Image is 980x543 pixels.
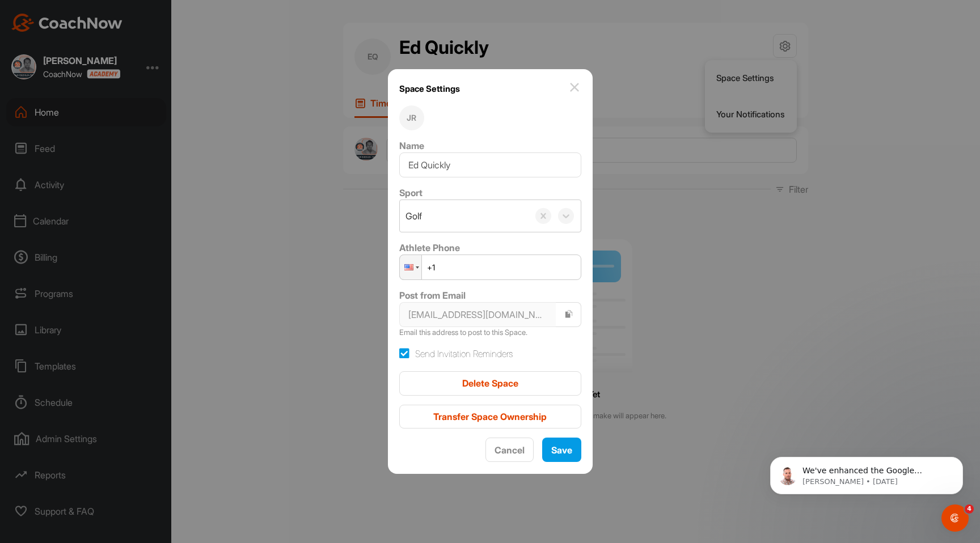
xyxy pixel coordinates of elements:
[399,347,513,360] label: Send Invitation Reminders
[462,377,518,389] span: Delete Space
[49,44,196,54] p: Message from Alex, sent 1d ago
[399,405,581,429] button: Transfer Space Ownership
[433,411,547,422] span: Transfer Space Ownership
[399,80,460,97] h1: Space Settings
[753,433,980,512] iframe: Intercom notifications message
[399,290,466,301] label: Post from Email
[542,438,581,462] button: Save
[399,187,423,198] label: Sport
[399,254,581,280] input: 1 (702) 123-4567
[399,140,424,151] label: Name
[399,371,581,396] button: Delete Space
[495,444,525,456] span: Cancel
[551,444,572,456] span: Save
[400,255,421,279] div: United States: + 1
[568,80,581,94] img: close
[485,438,534,462] button: Cancel
[49,33,192,166] span: We've enhanced the Google Calendar integration for a more seamless experience. If you haven't lin...
[965,504,974,514] span: 4
[399,105,424,130] div: JR
[941,504,969,532] iframe: Intercom live chat
[399,327,581,338] p: Email this address to post to this Space.
[399,242,460,253] label: Athlete Phone
[405,209,422,223] div: Golf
